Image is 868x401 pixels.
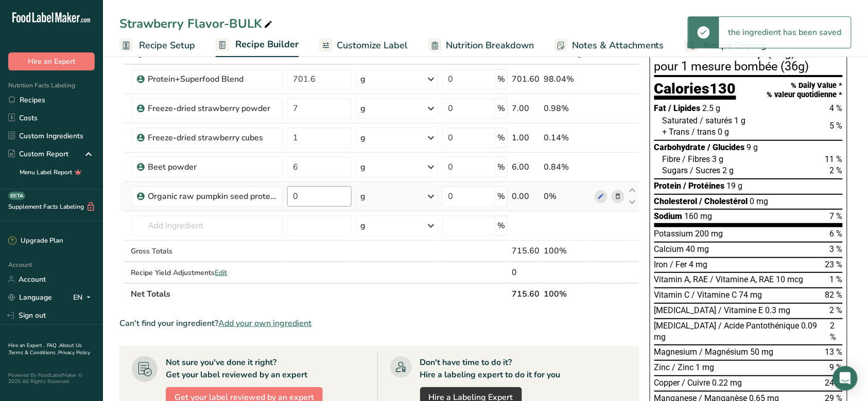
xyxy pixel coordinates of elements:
[696,362,715,372] span: 1 mg
[148,190,277,203] div: Organic raw pumpkin seed protein powder
[148,102,277,115] div: Freeze-dried strawberry powder
[360,73,366,85] div: g
[554,34,664,57] a: Notes & Attachments
[703,103,721,113] span: 2.5 g
[148,132,277,144] div: Freeze-dried strawberry cubes
[654,321,818,342] span: 0.09 mg
[710,80,736,97] span: 130
[830,305,843,315] span: 2 %
[825,260,843,269] span: 23 %
[833,366,858,391] div: Open Intercom Messenger
[654,196,698,206] span: Cholesterol
[654,211,683,221] span: Sodium
[710,275,774,284] span: / Vitamine A, RAE
[512,132,540,144] div: 1.00
[719,321,800,331] span: / Acide Pantothénique
[654,275,708,284] span: Vitamin A, RAE
[713,378,742,388] span: 0.22 mg
[654,347,698,357] span: Magnesium
[8,288,52,306] a: Language
[739,290,762,300] span: 74 mg
[700,196,748,206] span: / Cholestérol
[360,102,366,115] div: g
[830,244,843,254] span: 3 %
[682,378,710,388] span: / Cuivre
[654,81,736,100] div: Calories
[830,103,843,113] span: 4 %
[319,34,408,57] a: Customize Label
[572,39,664,52] span: Notes & Attachments
[654,260,668,269] span: Iron
[654,181,682,191] span: Protein
[47,342,59,349] a: FAQ .
[727,181,743,191] span: 19 g
[750,196,769,206] span: 0 mg
[825,347,843,357] span: 13 %
[8,192,25,200] div: BETA
[654,61,843,73] div: pour 1 mesure bombée (36g)
[825,378,843,388] span: 24 %
[669,103,701,113] span: / Lipides
[218,317,311,330] span: Add your own ingredient
[692,290,737,300] span: / Vitamine C
[360,190,366,203] div: g
[420,356,561,381] div: Don't have time to do it? Hire a labeling expert to do it for you
[654,290,690,300] span: Vitamin C
[723,166,734,175] span: 2 g
[663,154,681,164] span: Fibre
[139,39,195,52] span: Recipe Setup
[544,245,591,257] div: 100%
[654,229,693,239] span: Potassium
[663,116,698,125] span: Saturated
[119,317,639,330] div: Can't find your ingredient?
[131,267,283,278] div: Recipe Yield Adjustments
[8,236,63,246] div: Upgrade Plan
[830,229,843,239] span: 6 %
[544,102,591,115] div: 0.98%
[428,34,534,57] a: Nutrition Breakdown
[512,245,540,257] div: 715.60
[672,362,694,372] span: / Zinc
[512,266,540,279] div: 0
[148,161,277,173] div: Beet powder
[8,342,45,349] a: Hire an Expert .
[683,154,710,164] span: / Fibres
[700,347,749,357] span: / Magnésium
[8,342,82,356] a: About Us .
[684,181,725,191] span: / Protéines
[692,127,716,137] span: / trans
[685,34,767,57] a: Recipe Costing
[544,73,591,85] div: 98.04%
[708,142,745,152] span: / Glucides
[512,73,540,85] div: 701.60
[166,356,307,381] div: Not sure you've done it right? Get your label reviewed by an expert
[512,161,540,173] div: 6.00
[58,349,90,356] a: Privacy Policy
[654,244,684,254] span: Calcium
[825,154,843,164] span: 11 %
[751,347,774,357] span: 50 mg
[446,39,534,52] span: Nutrition Breakdown
[654,47,843,59] div: Per 1 rounded scoop (36g)
[654,142,706,152] span: Carbohydrate
[718,127,730,137] span: 0 g
[719,305,763,315] span: / Vitamine E
[766,305,791,315] span: 0.3 mg
[713,154,724,164] span: 3 g
[686,244,709,254] span: 40 mg
[215,268,228,278] span: Edit
[216,33,299,58] a: Recipe Builder
[512,102,540,115] div: 7.00
[830,211,843,221] span: 7 %
[119,34,195,57] a: Recipe Setup
[360,161,366,173] div: g
[767,81,843,99] div: % Daily Value * % valeur quotidienne *
[73,291,95,304] div: EN
[510,283,542,304] th: 715.60
[337,39,408,52] span: Customize Label
[735,116,746,125] span: 1 g
[830,166,843,175] span: 2 %
[8,372,95,385] div: Powered By FoodLabelMaker © 2025 All Rights Reserved
[663,127,690,137] span: + Trans
[685,211,713,221] span: 160 mg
